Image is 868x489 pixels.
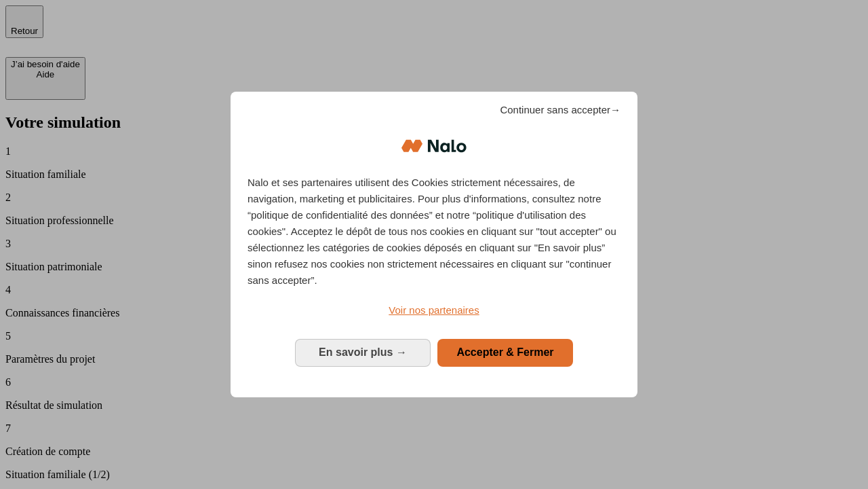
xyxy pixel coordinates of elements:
div: Bienvenue chez Nalo Gestion du consentement [231,92,637,397]
button: Accepter & Fermer: Accepter notre traitement des données et fermer [437,339,573,366]
span: En savoir plus → [319,346,407,358]
a: Voir nos partenaires [248,302,620,319]
button: En savoir plus: Configurer vos consentements [295,339,431,366]
span: Continuer sans accepter→ [500,102,620,118]
img: Logo [401,126,467,166]
span: Accepter & Fermer [456,346,553,358]
p: Nalo et ses partenaires utilisent des Cookies strictement nécessaires, de navigation, marketing e... [248,175,620,289]
span: Voir nos partenaires [389,304,479,316]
